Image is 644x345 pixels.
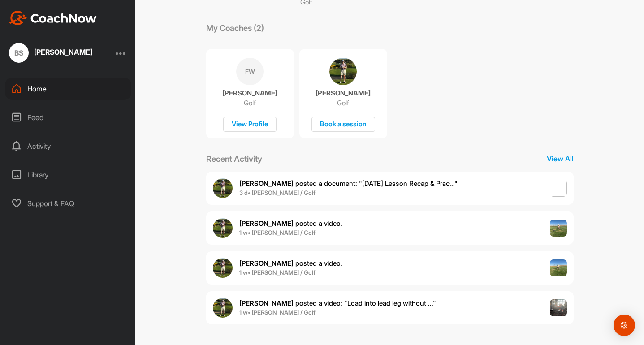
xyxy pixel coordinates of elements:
span: posted a video . [239,219,342,228]
b: [PERSON_NAME] [239,179,294,188]
b: 3 d • [PERSON_NAME] / Golf [239,189,316,196]
b: 1 w • [PERSON_NAME] / Golf [239,229,316,236]
p: View All [547,153,574,164]
img: post image [550,180,567,197]
div: [PERSON_NAME] [34,48,92,56]
div: Open Intercom Messenger [614,315,635,336]
img: user avatar [213,258,233,278]
p: [PERSON_NAME] [222,89,277,98]
b: [PERSON_NAME] [239,299,294,307]
p: [PERSON_NAME] [316,89,371,98]
img: post image [550,220,567,237]
img: coach avatar [329,58,357,85]
p: Recent Activity [206,153,262,165]
img: user avatar [213,298,233,318]
b: 1 w • [PERSON_NAME] / Golf [239,309,316,316]
div: Home [5,78,131,100]
img: post image [550,299,567,316]
img: CoachNow [9,11,97,25]
span: posted a video : " Load into lead leg without ... " [239,299,436,307]
span: posted a video . [239,259,342,267]
div: Book a session [311,117,375,132]
div: Feed [5,106,131,129]
div: BS [9,43,29,63]
p: Golf [337,99,349,108]
div: FW [236,58,264,85]
span: posted a document : " [DATE] Lesson Recap & Prac... " [239,179,458,188]
div: Library [5,164,131,186]
p: Golf [244,99,256,108]
b: 1 w • [PERSON_NAME] / Golf [239,269,316,276]
img: user avatar [213,178,233,198]
div: View Profile [223,117,277,132]
img: user avatar [213,218,233,238]
b: [PERSON_NAME] [239,219,294,228]
div: Support & FAQ [5,192,131,215]
b: [PERSON_NAME] [239,259,294,267]
div: Activity [5,135,131,157]
p: My Coaches (2) [206,22,264,34]
img: post image [550,259,567,276]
